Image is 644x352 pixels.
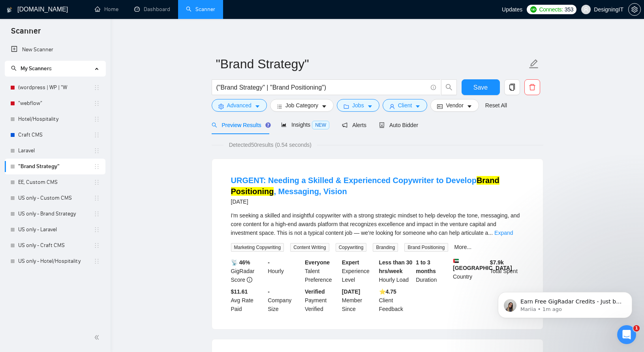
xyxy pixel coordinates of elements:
b: Verified [305,288,325,295]
button: delete [524,79,540,95]
div: I'm seeking a skilled and insightful copywriter with a strong strategic mindset to help develop t... [231,211,524,237]
span: delete [525,84,540,91]
span: Content Writing [290,243,329,252]
span: area-chart [281,122,287,127]
div: Total Spent [488,258,526,284]
span: Preview Results [212,122,268,128]
a: More... [454,244,472,250]
li: US only - Hotel/Hospitality [5,253,105,269]
span: Brand Positioning [404,243,448,252]
span: Alerts [342,122,366,128]
div: Payment Verified [303,287,340,313]
li: Laravel [5,143,105,159]
span: holder [94,179,100,185]
span: Save [473,82,488,92]
span: user [389,103,395,109]
a: "Brand Strategy" [18,159,94,174]
button: search [441,79,457,95]
span: search [212,122,217,128]
span: caret-down [255,103,260,109]
span: Updates [502,6,522,13]
b: [GEOGRAPHIC_DATA] [453,258,512,271]
span: holder [94,195,100,201]
span: Detected 50 results (0.54 seconds) [223,140,317,149]
iframe: Intercom notifications message [486,275,644,331]
div: GigRadar Score [229,258,267,284]
span: holder [94,116,100,122]
span: ... [488,230,493,236]
a: US only - Custom CMS [18,190,94,206]
span: setting [218,103,224,109]
li: Craft CMS [5,127,105,143]
b: $ 7.9k [490,259,504,266]
b: $11.61 [231,288,248,295]
b: - [268,288,270,295]
div: Member Since [340,287,377,313]
b: 1 to 3 months [416,259,436,274]
a: US only - Brand Strategy [18,206,94,222]
span: Vendor [446,101,463,110]
img: logo [7,4,12,16]
mark: Brand [477,176,499,185]
span: setting [629,6,640,13]
a: homeHome [95,6,118,13]
span: My Scanners [21,65,52,72]
span: double-left [94,333,102,341]
span: Advanced [227,101,252,110]
iframe: Intercom live chat [617,325,636,344]
a: US only - Craft CMS [18,238,94,253]
li: US only - Custom CMS [5,190,105,206]
span: search [11,66,17,71]
img: upwork-logo.png [530,6,537,13]
span: holder [94,227,100,233]
span: notification [342,122,347,128]
span: Client [398,101,412,110]
li: US only - Craft CMS [5,238,105,253]
div: Company Size [266,287,303,313]
div: Avg Rate Paid [229,287,267,313]
a: Expand [494,230,513,236]
li: New Scanner [5,42,105,58]
li: EE, Custom CMS [5,174,105,190]
span: My Scanners [11,65,52,72]
button: barsJob Categorycaret-down [270,99,334,112]
span: holder [94,84,100,91]
a: Laravel [18,143,94,159]
span: holder [94,258,100,264]
button: setting [628,3,641,16]
span: I'm seeking a skilled and insightful copywriter with a strong strategic mindset to help develop t... [231,212,520,236]
img: 🇦🇪 [453,258,459,264]
span: holder [94,163,100,170]
span: Copywriting [336,243,367,252]
a: Reset All [485,101,507,110]
span: caret-down [415,103,421,109]
span: holder [94,132,100,138]
span: Job Category [285,101,318,110]
li: "webflow" [5,95,105,111]
span: Jobs [352,101,364,110]
a: URGENT: Needing a Skilled & Experienced Copywriter to DevelopBrand Positioning, Messaging, Vision [231,176,499,196]
div: Duration [414,258,451,284]
li: US only - Laravel [5,222,105,238]
span: copy [505,84,520,91]
span: Insights [281,122,329,128]
div: Client Feedback [377,287,415,313]
b: [DATE] [342,288,360,295]
span: info-circle [431,85,436,90]
button: Save [462,79,500,95]
div: [DATE] [231,197,524,206]
li: (wordpress | WP | "W [5,80,105,95]
b: 📡 46% [231,259,250,266]
a: "webflow" [18,95,94,111]
div: Experience Level [340,258,377,284]
span: caret-down [367,103,373,109]
span: Branding [373,243,398,252]
div: Tooltip anchor [265,122,272,129]
span: caret-down [321,103,327,109]
b: Everyone [305,259,330,266]
button: userClientcaret-down [383,99,428,112]
span: NEW [312,121,329,129]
